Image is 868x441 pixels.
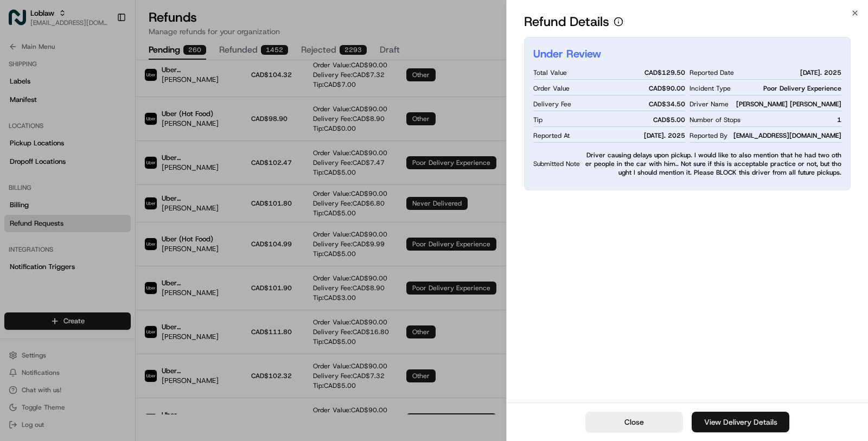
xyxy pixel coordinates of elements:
[7,238,87,257] a: 📗Knowledge Base
[585,412,683,432] button: Close
[184,106,197,119] button: Start new chat
[690,116,741,124] span: Number of Stops
[533,159,580,168] span: Submitted Note
[11,187,28,204] img: Masood Aslam
[533,84,570,93] span: Order Value
[108,269,131,277] span: Pylon
[168,138,197,151] button: See all
[690,84,731,93] span: Incident Type
[733,131,841,140] span: [EMAIL_ADDRESS][DOMAIN_NAME]
[649,100,685,108] span: CAD$ 34.50
[76,268,131,277] a: Powered byPylon
[649,84,685,93] span: CAD$ 90.00
[92,243,100,252] div: 💻
[644,131,685,140] span: [DATE]. 2025
[96,197,118,206] span: [DATE]
[11,243,20,252] div: 📗
[103,242,174,253] span: API Documentation
[690,131,727,140] span: Reported By
[22,242,83,253] span: Knowledge Base
[533,131,570,140] span: Reported At
[690,68,734,77] span: Reported Date
[533,116,542,124] span: Tip
[34,168,88,176] span: [PERSON_NAME]
[96,168,118,176] span: [DATE]
[11,103,30,123] img: 1736555255976-a54dd68f-1ca7-489b-9aae-adbdc363a1c4
[49,103,178,114] div: Start new chat
[692,412,789,432] a: View Delivery Details
[690,100,729,108] span: Driver Name
[22,168,30,177] img: 1736555255976-a54dd68f-1ca7-489b-9aae-adbdc363a1c4
[87,238,178,257] a: 💻API Documentation
[763,84,841,93] span: Poor Delivery Experience
[11,43,197,60] p: Welcome 👋
[533,68,567,77] span: Total Value
[90,168,94,176] span: •
[23,103,42,123] img: 8016278978528_b943e370aa5ada12b00a_72.png
[644,68,685,77] span: CAD$ 129.50
[11,10,33,32] img: Nash
[28,69,179,81] input: Clear
[653,116,685,124] span: CAD$ 5.00
[34,197,88,206] span: [PERSON_NAME]
[584,151,841,177] span: Driver causing delays upon pickup. I would like to also mention that he had two other people in t...
[11,140,73,149] div: Past conversations
[11,157,28,175] img: Brigitte Vinadas
[524,13,609,30] h1: Refund Details
[49,114,149,123] div: We're available if you need us!
[533,46,601,61] h2: Under Review
[800,68,841,77] span: [DATE]. 2025
[533,100,571,108] span: Delivery Fee
[90,197,94,206] span: •
[837,116,841,124] span: 1
[736,100,841,108] span: [PERSON_NAME] [PERSON_NAME]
